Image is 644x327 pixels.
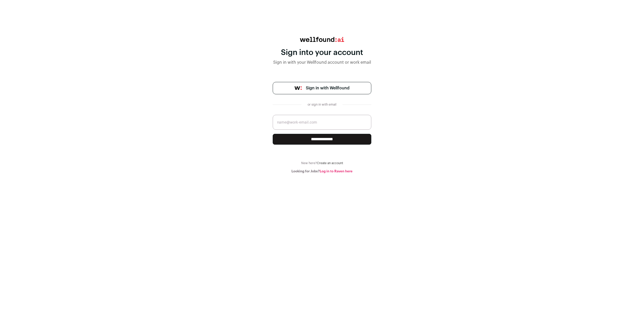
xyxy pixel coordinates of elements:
[306,102,338,107] div: or sign in with email
[306,85,349,91] span: Sign in with Wellfound
[273,59,371,66] div: Sign in with your Wellfound account or work email
[320,170,353,173] a: Log in to Raven here
[273,115,371,130] input: name@work-email.com
[273,48,371,57] div: Sign into your account
[273,82,371,94] a: Sign in with Wellfound
[295,86,302,90] img: wellfound-symbol-flush-black-fb3c872781a75f747ccb3a119075da62bfe97bd399995f84a933054e44a575c4.png
[317,162,343,165] a: Create an account
[273,161,371,165] div: New here?
[273,169,371,173] div: Looking for Jobs?
[300,37,344,42] img: wellfound:ai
